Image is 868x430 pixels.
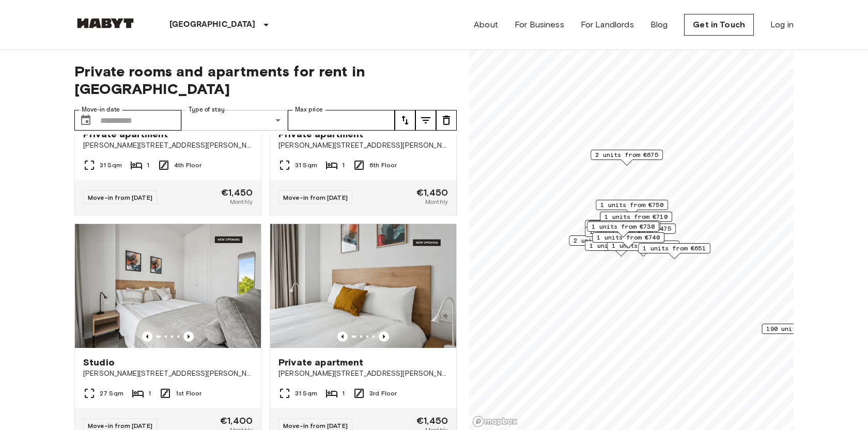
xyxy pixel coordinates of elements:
span: Move-in from [DATE] [283,422,348,429]
span: 31 Sqm [295,389,317,398]
span: 1 [342,161,345,170]
button: tune [436,110,457,131]
a: Mapbox logo [472,416,518,427]
a: For Landlords [581,19,634,31]
span: Monthly [230,197,253,206]
span: [PERSON_NAME][STREET_ADDRESS][PERSON_NAME][PERSON_NAME] [83,140,253,151]
img: Marketing picture of unit ES-15-102-309-001 [270,224,456,348]
span: Move-in from [DATE] [283,194,348,201]
span: 27 Sqm [100,389,123,398]
span: 1st Floor [176,389,202,398]
a: About [474,19,498,31]
img: Habyt [74,18,136,28]
button: Previous image [337,331,348,342]
span: 31 Sqm [295,161,317,170]
span: €1,400 [220,416,253,425]
span: 1 units from €750 [600,200,663,210]
img: Marketing picture of unit ES-15-102-135-001 [75,224,261,348]
span: 31 Sqm [100,161,122,170]
span: Studio [83,356,115,369]
span: 2 units from €675 [595,150,658,160]
span: [PERSON_NAME][STREET_ADDRESS][PERSON_NAME][PERSON_NAME] [278,369,448,379]
span: €1,450 [416,416,448,425]
span: 1 units from €630 [590,241,653,250]
div: Map marker [592,232,664,248]
div: Map marker [585,241,657,257]
div: Map marker [585,220,657,236]
span: 1 [147,161,149,170]
span: Move-in from [DATE] [88,194,152,201]
span: Private apartment [278,356,364,369]
div: Map marker [762,324,845,340]
span: €1,450 [416,188,448,197]
button: Previous image [142,331,152,342]
span: Private rooms and apartments for rent in [GEOGRAPHIC_DATA] [74,62,457,98]
div: Map marker [569,235,641,251]
button: tune [395,110,415,131]
div: Map marker [587,221,659,237]
div: Map marker [607,241,679,257]
div: Map marker [638,243,710,259]
a: Log in [770,19,794,31]
span: [PERSON_NAME][STREET_ADDRESS][PERSON_NAME][PERSON_NAME] [83,369,253,379]
span: 1 units from €515 [593,221,656,230]
button: tune [415,110,436,131]
div: Map marker [596,200,668,216]
span: 190 units from €1200 [766,324,840,333]
span: 1 units from €740 [597,233,660,242]
a: Get in Touch [684,14,754,36]
span: Monthly [425,197,448,206]
div: Map marker [585,227,657,243]
span: 4th Floor [174,161,202,170]
button: Choose date [75,110,96,131]
a: For Business [515,19,564,31]
span: 1 units from €730 [592,222,655,231]
span: 2 units from €560 [574,236,637,245]
label: Move-in date [82,105,120,114]
span: 1 units from €651 [643,244,706,253]
span: 1 units from €710 [605,212,668,221]
div: Map marker [600,212,672,228]
span: 3 units from €475 [608,224,671,233]
button: Previous image [379,331,389,342]
span: 1 [148,389,151,398]
div: Map marker [588,220,660,236]
label: Max price [295,105,323,114]
span: 6th Floor [369,161,397,170]
div: Map marker [591,150,663,166]
button: Previous image [183,331,194,342]
p: [GEOGRAPHIC_DATA] [169,19,256,31]
span: 1 [342,389,345,398]
span: 3rd Floor [369,389,397,398]
span: €1,450 [221,188,253,197]
span: [PERSON_NAME][STREET_ADDRESS][PERSON_NAME][PERSON_NAME] [278,140,448,151]
label: Type of stay [189,105,225,114]
span: Move-in from [DATE] [88,422,152,429]
a: Blog [650,19,668,31]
